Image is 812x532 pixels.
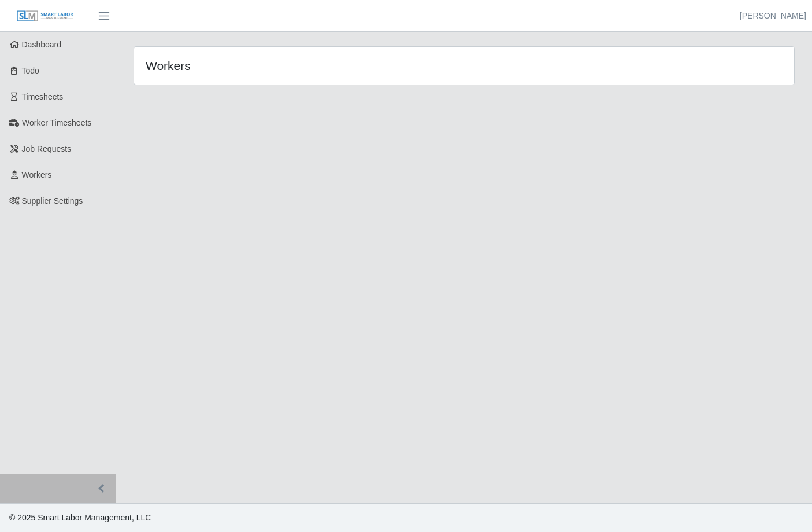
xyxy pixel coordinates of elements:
span: Job Requests [22,144,72,153]
span: Supplier Settings [22,196,83,206]
a: [PERSON_NAME] [740,10,806,22]
span: Dashboard [22,40,62,49]
span: Workers [22,170,52,179]
img: SLM Logo [16,10,74,23]
span: © 2025 Smart Labor Management, LLC [9,513,151,522]
span: Todo [22,66,39,75]
span: Worker Timesheets [22,118,91,127]
span: Timesheets [22,92,64,101]
h4: Workers [146,58,401,73]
